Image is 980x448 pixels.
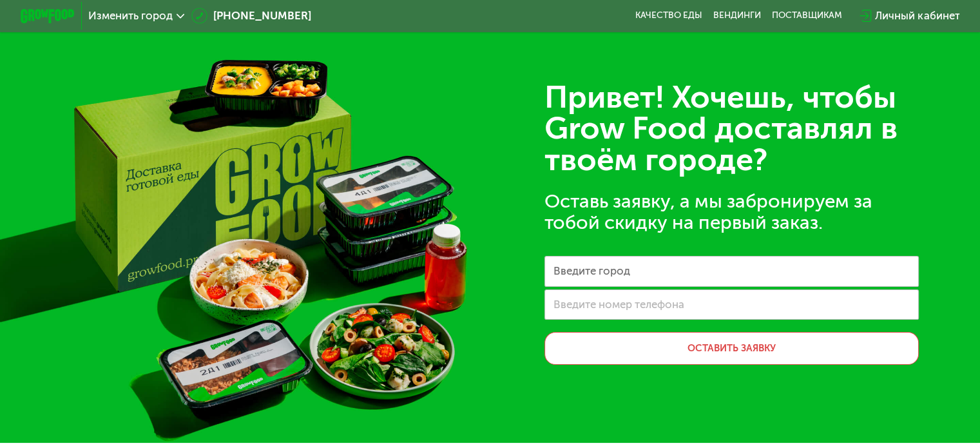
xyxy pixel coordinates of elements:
[635,10,702,21] a: Качество еды
[875,8,959,24] div: Личный кабинет
[191,8,311,24] a: [PHONE_NUMBER]
[772,10,842,21] div: поставщикам
[544,82,919,176] div: Привет! Хочешь, чтобы Grow Food доставлял в твоём городе?
[544,191,919,234] div: Оставь заявку, а мы забронируем за тобой скидку на первый заказ.
[88,10,173,21] span: Изменить город
[544,332,919,365] button: Оставить заявку
[553,268,630,275] label: Введите город
[713,10,761,21] a: Вендинги
[553,301,684,309] label: Введите номер телефона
